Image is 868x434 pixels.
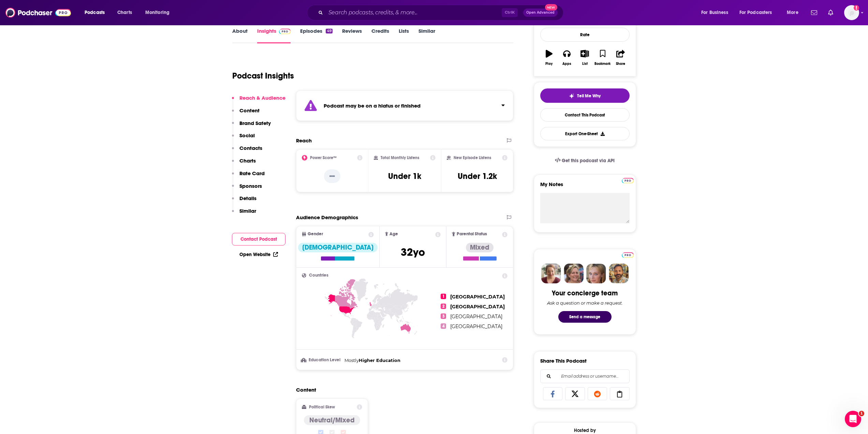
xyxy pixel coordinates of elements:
p: Brand Safety [239,120,271,126]
button: Details [232,195,256,208]
h2: Political Skew [309,405,335,409]
span: 4 [441,323,446,329]
a: Reviews [342,28,362,43]
span: For Business [701,8,728,17]
button: open menu [80,7,114,18]
a: About [232,28,248,43]
div: Play [545,62,553,66]
h3: Share This Podcast [540,358,587,364]
button: Charts [232,157,256,170]
img: Jon Profile [609,264,629,283]
button: Contacts [232,145,262,157]
h2: Total Monthly Listens [381,155,419,160]
button: Sponsors [232,183,262,195]
span: Gender [308,232,323,236]
span: [GEOGRAPHIC_DATA] [450,313,502,320]
img: tell me why sparkle [569,93,574,99]
span: 2 [441,304,446,309]
button: tell me why sparkleTell Me Why [540,88,630,103]
span: Ctrl K [502,8,518,17]
span: [GEOGRAPHIC_DATA] [450,323,502,330]
div: Hosted by [534,428,636,433]
button: Similar [232,208,256,220]
h2: Audience Demographics [296,214,358,221]
div: Share [616,62,625,66]
span: 3 [441,313,446,319]
a: Share on X/Twitter [565,387,585,400]
div: Apps [562,62,571,66]
span: New [545,4,557,11]
p: Sponsors [239,183,262,189]
div: Mixed [466,243,494,252]
div: Your concierge team [552,289,618,297]
h3: Education Level [302,358,342,362]
img: Podchaser Pro [279,29,291,34]
span: Countries [309,273,328,278]
span: [GEOGRAPHIC_DATA] [450,294,505,300]
section: Click to expand status details [296,90,514,121]
a: Lists [399,28,409,43]
a: Get this podcast via API [549,152,620,169]
span: Tell Me Why [577,93,601,99]
h3: Under 1.2k [458,171,497,181]
button: Share [612,45,629,70]
h1: Podcast Insights [232,71,294,81]
img: Podchaser Pro [622,252,634,258]
div: Search podcasts, credits, & more... [313,5,570,20]
p: -- [324,169,340,183]
img: User Profile [844,5,859,20]
p: Details [239,195,256,201]
div: Bookmark [594,62,610,66]
img: Podchaser Pro [622,178,634,183]
img: Barbara Profile [564,264,584,283]
span: For Podcasters [739,8,772,17]
div: Search followers [540,369,630,383]
span: Get this podcast via API [562,158,615,164]
button: open menu [782,7,807,18]
span: 1 [441,294,446,299]
img: Sydney Profile [541,264,561,283]
span: Parental Status [457,232,487,236]
button: Play [540,45,558,70]
p: Contacts [239,145,262,151]
button: Export One-Sheet [540,127,630,140]
h2: New Episode Listens [454,155,491,160]
span: Mostly [344,358,359,363]
span: Monitoring [145,8,170,17]
button: Send a message [558,311,612,323]
span: [GEOGRAPHIC_DATA] [450,304,505,310]
a: Credits [371,28,389,43]
span: Podcasts [85,8,105,17]
button: List [576,45,593,70]
div: Ask a question or make a request. [547,300,623,306]
a: Show notifications dropdown [808,7,820,18]
a: Share on Facebook [543,387,563,400]
p: Similar [239,208,256,214]
a: InsightsPodchaser Pro [257,28,291,43]
div: List [582,62,588,66]
span: Open Advanced [526,11,555,14]
a: Open Website [239,252,278,257]
span: Logged in as egilfenbaum [844,5,859,20]
input: Search podcasts, credits, & more... [326,7,502,18]
span: 32 yo [401,246,425,259]
a: Share on Reddit [588,387,607,400]
button: Reach & Audience [232,95,285,107]
img: Podchaser - Follow, Share and Rate Podcasts [5,6,71,19]
button: Brand Safety [232,120,271,132]
a: Copy Link [610,387,630,400]
button: Open AdvancedNew [523,9,558,17]
a: Similar [418,28,435,43]
div: Rate [540,28,630,42]
a: Charts [113,7,136,18]
button: Show profile menu [844,5,859,20]
span: Higher Education [359,358,400,363]
button: Apps [558,45,576,70]
svg: Add a profile image [854,5,859,11]
button: Rate Card [232,170,265,183]
span: More [787,8,798,17]
h3: Under 1k [388,171,421,181]
p: Social [239,132,255,139]
button: Bookmark [594,45,612,70]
